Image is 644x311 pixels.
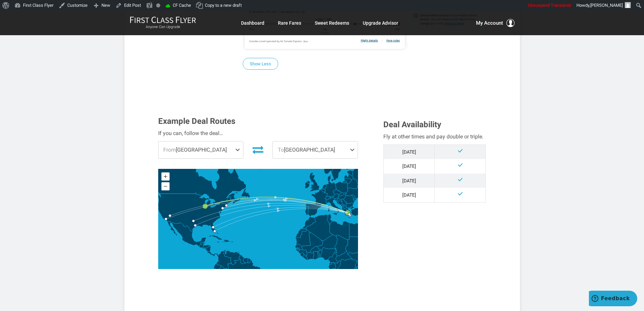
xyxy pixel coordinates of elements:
[321,184,326,190] path: Netherlands
[222,240,226,242] path: Haiti
[345,187,368,202] path: Ukraine
[205,246,211,252] path: Nicaragua
[342,205,344,210] path: Albania
[329,194,339,199] path: Austria
[194,224,200,227] g: Houston
[346,202,354,207] path: Bulgaria
[169,214,174,217] g: Las Vegas
[221,207,227,209] g: New York
[247,258,251,263] path: French Guiana
[305,181,310,188] path: Ireland
[315,17,349,29] a: Sweet Redeems
[528,3,571,8] span: Unsuspend Transients
[130,25,196,29] small: Anyone Can Upgrade
[203,245,211,249] path: Honduras
[167,221,206,247] path: Mexico
[384,145,435,159] td: [DATE]
[325,196,331,200] path: Switzerland
[209,235,222,240] path: Cuba
[383,120,441,129] span: Deal Availability
[212,226,217,228] g: Orlando
[383,132,486,141] div: Fly at other times and pay double or triple.
[590,3,623,8] span: [PERSON_NAME]
[327,214,332,225] path: Tunisia
[295,229,311,247] path: Mauritania
[341,199,347,206] path: Serbia
[384,188,435,202] td: [DATE]
[325,192,325,193] path: Luxembourg
[343,204,345,206] path: Kosovo
[329,263,332,264] path: Equatorial Guinea
[302,232,323,252] path: Mali
[278,17,301,29] a: Rare Fares
[273,141,358,158] span: [GEOGRAPHIC_DATA]
[163,147,176,153] span: From
[199,242,204,248] path: Guatemala
[384,174,435,188] td: [DATE]
[347,170,353,175] path: Estonia
[354,267,357,269] path: Rwanda
[329,263,336,271] path: Gabon
[341,204,343,206] path: Montenegro
[317,251,319,258] path: Togo
[165,218,170,220] g: Los Angeles
[305,206,309,215] path: Portugal
[211,253,218,256] path: Panama
[476,19,503,27] span: My Account
[308,173,319,192] path: United Kingdom
[158,116,235,126] span: Example Deal Routes
[311,190,330,208] path: France
[202,247,205,249] path: El Salvador
[326,197,341,215] path: Italy
[214,264,221,272] path: Ecuador
[306,215,333,241] path: Algeria
[344,178,351,183] path: Lithuania
[349,223,364,237] path: Egypt
[305,203,321,216] path: Spain
[318,250,322,258] path: Benin
[363,17,398,29] a: Upgrade Advisor
[339,193,346,196] path: Slovakia
[306,252,314,260] path: Côte d'Ivoire
[344,174,353,180] path: Latvia
[336,251,352,263] path: Central African Republic
[207,251,212,255] path: Costa Rica
[343,195,355,204] path: Romania
[130,16,196,23] img: First Class Flyer
[278,147,284,153] span: To
[216,249,232,271] path: Colombia
[243,258,248,263] path: Suriname
[343,206,347,208] path: Macedonia
[345,210,355,216] g: Athens
[130,16,196,30] a: First Class FlyerAnyone Can Upgrade
[223,250,241,264] path: Venezuela
[325,181,336,197] path: Germany
[337,201,342,205] path: Bosnia and Herzegovina
[321,248,336,260] path: Nigeria
[225,204,231,207] g: Boston
[589,291,637,308] iframe: Opens a widget where you can find more information
[351,195,356,200] path: Moldova
[332,261,341,272] path: Republic of Congo
[296,249,300,251] path: Guinea-Bissau
[159,141,243,158] span: [GEOGRAPHIC_DATA]
[248,142,267,157] button: Invert Route Direction
[320,189,325,193] path: Belgium
[225,240,230,243] path: Dominican Republic
[338,194,347,200] path: Hungary
[345,237,366,254] path: Sudan
[295,229,306,238] path: Western Sahara
[355,260,362,267] path: Uganda
[243,58,278,70] button: Show Less
[313,251,318,260] path: Ghana
[335,235,348,256] path: Chad
[203,242,205,245] path: Belize
[328,249,338,263] path: Cameroon
[335,198,338,200] path: Slovenia
[295,244,303,250] path: Senegal
[158,129,358,138] div: If you can, follow the deal…
[476,19,515,27] button: My Account
[335,181,348,194] path: Poland
[296,248,300,249] path: Gambia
